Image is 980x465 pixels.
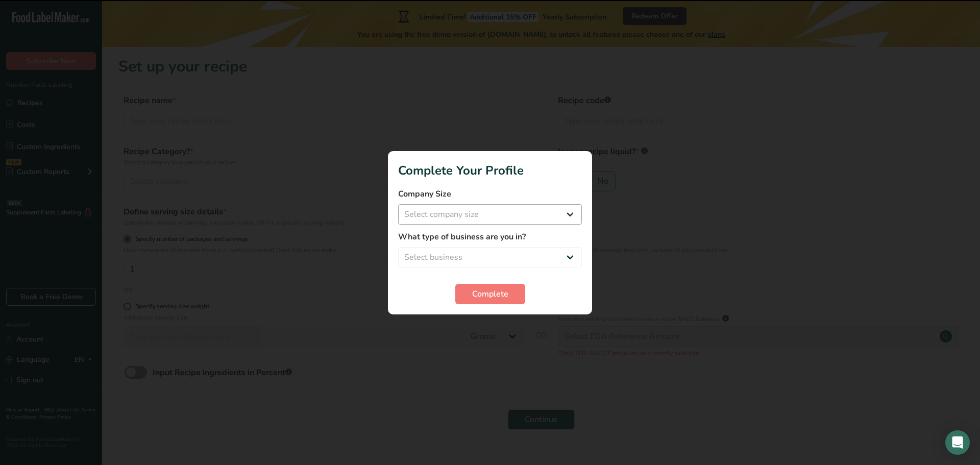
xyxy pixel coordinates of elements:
span: Complete [472,288,508,300]
label: Company Size [398,188,582,200]
label: What type of business are you in? [398,231,582,243]
div: Open Intercom Messenger [945,430,970,455]
h1: Complete Your Profile [398,161,582,180]
button: Complete [455,284,525,304]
